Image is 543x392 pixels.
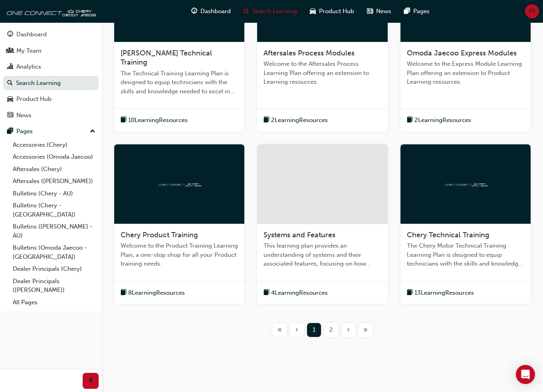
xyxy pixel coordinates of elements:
[3,124,99,139] button: Pages
[16,127,33,136] div: Pages
[3,43,99,58] a: My Team
[310,6,316,16] span: car-icon
[90,126,95,137] span: up-icon
[10,187,99,200] a: Bulletins (Chery - AU)
[288,323,305,337] button: Previous page
[114,144,244,304] a: oneconnectChery Product TrainingWelcome to the Product Training Learning Plan, a one-stop shop fo...
[347,325,350,335] span: ›
[525,4,539,18] button: PS
[7,47,13,55] span: people-icon
[404,6,410,16] span: pages-icon
[7,80,13,87] span: search-icon
[10,199,99,221] a: Bulletins (Chery - [GEOGRAPHIC_DATA])
[7,112,13,119] span: news-icon
[271,116,328,125] span: 2 Learning Resources
[3,92,99,106] a: Product Hub
[264,230,335,239] span: Systems and Features
[121,230,198,239] span: Chery Product Training
[16,30,47,39] div: Dashboard
[10,175,99,187] a: Aftersales ([PERSON_NAME])
[407,288,474,298] button: book-icon13LearningResources
[10,296,99,309] a: All Pages
[4,3,96,19] img: oneconnect
[121,115,127,125] span: book-icon
[10,151,99,163] a: Accessories (Omoda Jaecoo)
[7,63,13,71] span: chart-icon
[7,96,13,103] span: car-icon
[10,163,99,175] a: Aftersales (Chery)
[319,7,354,16] span: Product Hub
[3,27,99,42] a: Dashboard
[237,3,303,20] a: search-iconSearch Learning
[329,325,333,335] span: 2
[303,3,361,20] a: car-iconProduct Hub
[121,49,212,67] span: [PERSON_NAME] Technical Training
[264,115,270,125] span: book-icon
[3,108,99,123] a: News
[313,325,315,335] span: 1
[529,7,535,16] span: PS
[361,3,398,20] a: news-iconNews
[10,263,99,275] a: Dealer Principals (Chery)
[414,116,471,125] span: 2 Learning Resources
[16,46,42,55] div: My Team
[363,325,368,335] span: »
[7,31,13,38] span: guage-icon
[10,139,99,151] a: Accessories (Chery)
[16,111,32,120] div: News
[407,288,413,298] span: book-icon
[398,3,436,20] a: pages-iconPages
[407,115,413,125] span: book-icon
[10,242,99,263] a: Bulletins (Omoda Jaecoo - [GEOGRAPHIC_DATA])
[3,59,99,74] a: Analytics
[121,288,185,298] button: book-icon8LearningResources
[252,7,297,16] span: Search Learning
[3,26,99,124] button: DashboardMy TeamAnalyticsSearch LearningProduct HubNews
[16,62,41,71] div: Analytics
[407,115,471,125] button: book-icon2LearningResources
[191,6,197,16] span: guage-icon
[323,323,340,337] button: Page 2
[257,144,387,304] a: Systems and FeaturesThis learning plan provides an understanding of systems and their associated ...
[7,128,13,135] span: pages-icon
[244,6,249,16] span: search-icon
[407,230,489,239] span: Chery Technical Training
[3,76,99,91] a: Search Learning
[516,365,535,384] div: Open Intercom Messenger
[376,7,391,16] span: News
[264,288,328,298] button: book-icon4LearningResources
[157,180,201,187] img: oneconnect
[400,144,531,304] a: oneconnectChery Technical TrainingThe Chery Motor Technical Training Learning Plan is designed to...
[277,325,282,335] span: «
[413,7,430,16] span: Pages
[121,69,238,96] span: The Technical Training Learning Plan is designed to equip technicians with the skills and knowled...
[10,275,99,296] a: Dealer Principals ([PERSON_NAME])
[16,95,52,104] div: Product Hub
[407,241,524,268] span: The Chery Motor Technical Training Learning Plan is designed to equip technicians with the skills...
[10,221,99,242] a: Bulletins ([PERSON_NAME] - AU)
[88,376,94,386] span: prev-icon
[200,7,231,16] span: Dashboard
[264,49,355,57] span: Aftersales Process Modules
[340,323,357,337] button: Next page
[264,115,328,125] button: book-icon2LearningResources
[264,241,381,268] span: This learning plan provides an understanding of systems and their associated features, focusing o...
[264,288,270,298] span: book-icon
[271,288,328,297] span: 4 Learning Resources
[185,3,237,20] a: guage-iconDashboard
[121,288,127,298] span: book-icon
[121,241,238,268] span: Welcome to the Product Training Learning Plan, a one-stop shop for all your Product training needs.
[367,6,373,16] span: news-icon
[407,49,517,57] span: Omoda Jaecoo Express Modules
[271,323,288,337] button: First page
[295,325,298,335] span: ‹
[407,59,524,87] span: Welcome to the Express Module Learning Plan offering an extension to Product Learning resources.
[414,288,474,297] span: 13 Learning Resources
[264,59,381,87] span: Welcome to the Aftersales Process Learning Plan offering an extension to Learning resources.
[128,116,188,125] span: 10 Learning Resources
[305,323,323,337] button: Page 1
[121,115,188,125] button: book-icon10LearningResources
[357,323,374,337] button: Last page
